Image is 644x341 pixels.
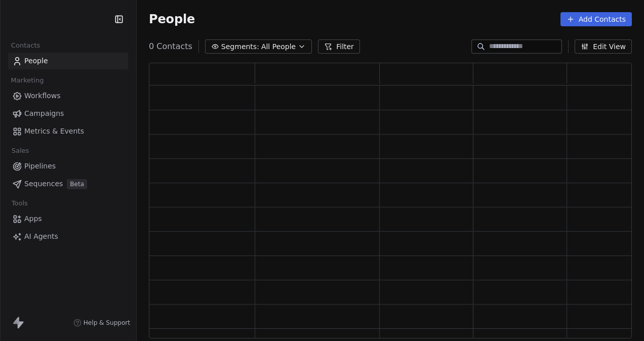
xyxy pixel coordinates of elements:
[7,38,45,53] span: Contacts
[7,73,48,88] span: Marketing
[8,53,128,69] a: People
[560,12,632,26] button: Add Contacts
[24,91,61,101] span: Workflows
[8,105,128,122] a: Campaigns
[84,319,130,327] span: Help & Support
[24,161,56,172] span: Pipelines
[8,228,128,245] a: AI Agents
[575,39,632,54] button: Edit View
[149,40,192,53] span: 0 Contacts
[24,108,64,119] span: Campaigns
[8,158,128,175] a: Pipelines
[67,179,87,189] span: Beta
[73,319,130,327] a: Help & Support
[7,196,32,211] span: Tools
[8,123,128,140] a: Metrics & Events
[7,143,33,158] span: Sales
[318,39,360,54] button: Filter
[8,88,128,104] a: Workflows
[261,41,296,52] span: All People
[221,41,259,52] span: Segments:
[24,179,63,189] span: Sequences
[8,176,128,192] a: SequencesBeta
[24,56,48,66] span: People
[24,126,84,137] span: Metrics & Events
[24,214,42,224] span: Apps
[149,12,195,27] span: People
[24,231,58,242] span: AI Agents
[8,210,128,227] a: Apps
